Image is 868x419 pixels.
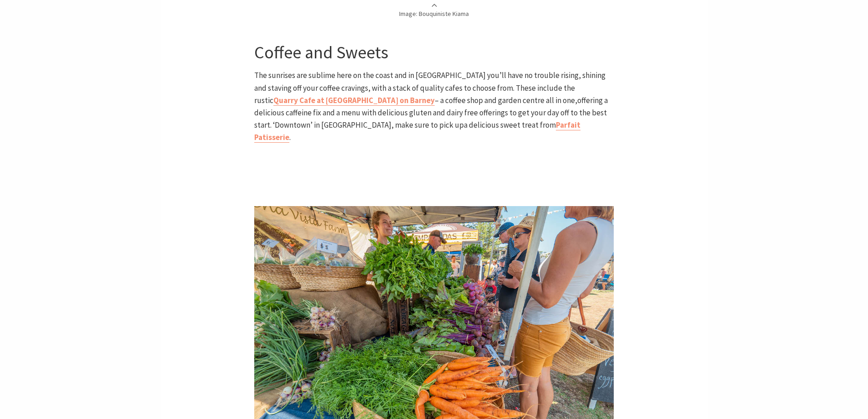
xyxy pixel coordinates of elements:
[444,120,464,130] span: ick up
[273,95,435,105] strong: Quarry Cafe at [GEOGRAPHIC_DATA] on Barney
[254,95,608,130] span: offering a delicious caffeine fix and a menu with delicious gluten and dairy free offerings to ge...
[464,120,556,130] span: a delicious sweet treat from
[273,95,435,106] a: Quarry Cafe at [GEOGRAPHIC_DATA] on Barney
[254,70,606,105] span: The sunrises are sublime here on the coast and in [GEOGRAPHIC_DATA] you’ll have no trouble rising...
[289,132,291,142] span: .
[254,42,614,63] h3: Coffee and Sweets
[254,2,614,19] p: Image: Bouquiniste Kiama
